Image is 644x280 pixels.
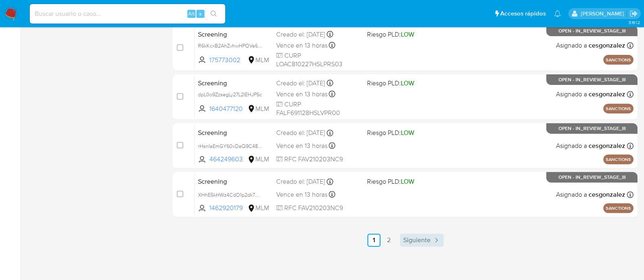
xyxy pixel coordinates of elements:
[554,10,561,17] a: Notificaciones
[580,10,626,17] p: cesar.gonzalez@mercadolibre.com.mx
[629,9,638,18] a: Salir
[30,9,225,19] input: Buscar usuario o caso...
[628,19,640,26] span: 3.161.2
[500,9,546,18] span: Accesos rápidos
[199,10,202,17] span: s
[205,8,222,20] button: search-icon
[188,10,195,17] span: Alt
